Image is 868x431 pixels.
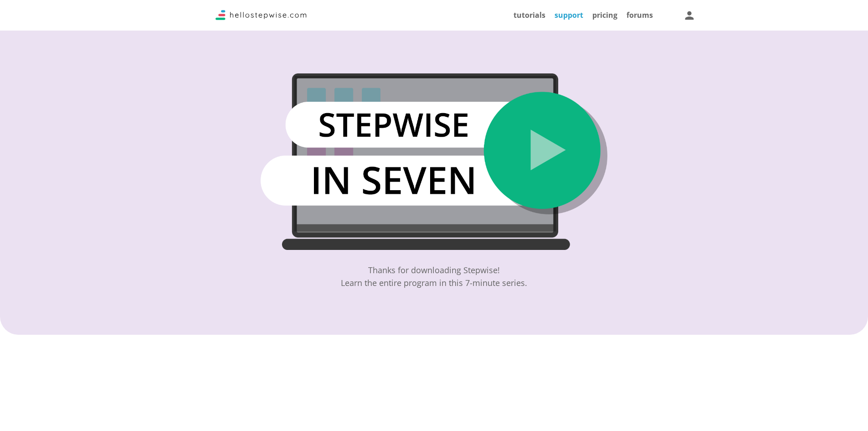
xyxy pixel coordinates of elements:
[555,10,583,20] a: support
[592,10,617,20] a: pricing
[627,10,653,20] a: forums
[216,12,307,22] a: Stepwise
[341,264,527,289] div: Thanks for downloading Stepwise! Learn the entire program in this 7-minute series.
[216,10,307,20] img: Logo
[261,73,608,250] img: thumbnailGuid1
[514,10,545,20] a: tutorials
